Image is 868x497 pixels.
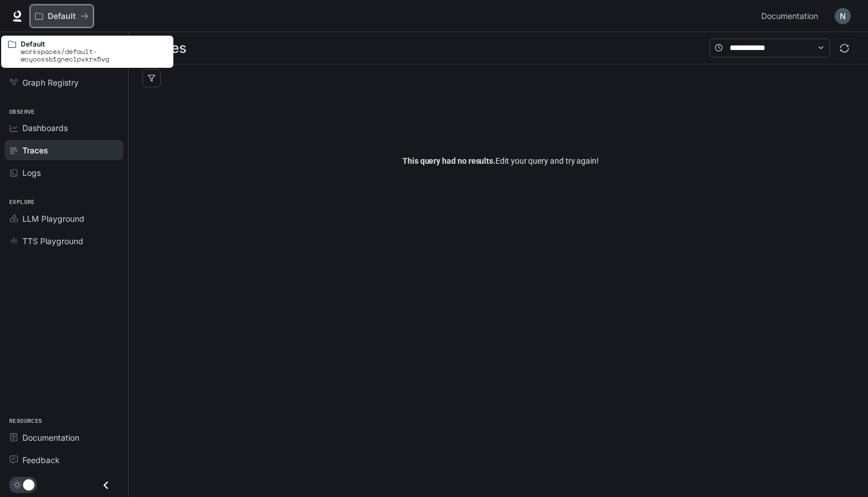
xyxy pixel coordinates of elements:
button: User avatar [831,5,854,28]
button: All workspaces [30,5,94,28]
a: Documentation [757,5,827,28]
a: Documentation [5,427,123,448]
p: Default [48,11,76,21]
span: Documentation [761,9,818,24]
span: Graph Registry [22,76,79,88]
span: Dark mode toggle [23,478,34,491]
span: This query had no results. [402,156,495,165]
span: TTS Playground [22,235,83,247]
span: Traces [22,144,48,156]
p: Default [21,40,166,48]
p: workspaces/default-wcyoossb1gneclpvkrx5vg [21,48,166,63]
button: Close drawer [93,473,119,497]
a: Logs [5,163,123,183]
span: Feedback [22,454,60,466]
a: Graph Registry [5,72,123,93]
span: Documentation [22,431,79,444]
span: Edit your query and try again! [402,155,599,167]
span: Logs [22,167,41,179]
a: Traces [5,140,123,160]
a: LLM Playground [5,209,123,229]
span: LLM Playground [22,213,84,225]
span: sync [840,44,849,53]
a: Feedback [5,450,123,470]
a: Dashboards [5,118,123,138]
img: User avatar [835,8,851,24]
span: Dashboards [22,122,68,134]
a: TTS Playground [5,231,123,251]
